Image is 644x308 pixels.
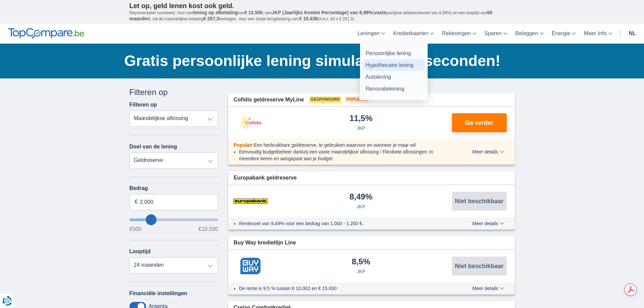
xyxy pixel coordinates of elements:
[350,193,373,202] div: 8,49%
[580,24,616,44] a: Meer Info
[234,174,297,182] span: Europabank geldreserve
[234,193,267,210] img: product.pl.alt Europabank
[511,24,548,44] a: Beleggen
[272,10,373,15] span: JKP (Jaarlijks Kosten Percentage) van 8,99%
[472,286,504,291] span: Meer details
[129,2,515,10] p: Let op, geld lenen kost ook geld.
[129,218,218,221] input: wantToBorrow
[465,120,493,126] span: Ga verder
[363,83,425,95] a: Renovatielening
[234,114,267,131] img: product.pl.alt Cofidis
[203,16,219,21] span: € 257,3
[129,10,515,22] p: Representatief voorbeeld: Voor een van , een ( jaarlijkse debetrentevoet van 8,99%) en een loopti...
[357,203,365,210] div: JKP
[129,10,493,21] span: 60 maanden
[438,24,480,44] a: Rekeningen
[480,24,511,44] a: Sparen
[135,198,138,206] span: €
[353,24,389,44] a: Leningen
[193,10,238,15] span: lening op afbetaling
[239,285,448,292] li: De rente is 9,5 % tussen € 10.002 en € 15.000
[129,87,218,98] div: Filteren op
[452,192,507,211] button: Niet beschikbaar
[234,258,267,275] img: product.pl.alt Buy Way
[309,96,341,103] span: Gesponsord
[129,102,157,108] label: Filteren op
[129,227,142,232] span: €500
[124,50,515,71] h1: Gratis persoonlijke lening simulatie in 30 seconden!
[455,263,503,269] span: Niet beschikbaar
[363,71,425,83] a: Autolening
[455,198,503,204] span: Niet beschikbaar
[625,24,640,44] a: nl
[299,16,318,21] span: € 15.438
[234,239,296,247] span: Buy Way kredietlijn Line
[129,144,177,150] label: Doel van de lening
[234,142,253,148] span: Populair
[129,248,151,255] label: Looptijd
[129,290,188,297] label: Financiële instellingen
[345,96,369,103] span: Populair
[234,96,304,104] span: Cofidis geldreserve MyLine
[548,24,580,44] a: Energie
[129,185,218,191] label: Bedrag
[363,59,425,71] a: Hypothecaire lening
[357,268,365,275] div: JKP
[467,149,509,155] button: Meer details
[228,142,453,148] div: :
[472,149,504,154] span: Meer details
[254,142,416,148] span: Een herbruikbare geldreserve, te gebruiken waarvoor en wanneer je maar wil
[239,148,448,162] li: Eenvoudig budgetbeheer dankzij een vaste maandelijkse aflossing / Flexibele aflossingen: in meerd...
[357,125,365,132] div: JKP
[389,24,438,44] a: Kredietkaarten
[363,47,425,59] a: Persoonlijke lening
[374,10,386,15] span: vaste
[452,113,507,132] button: Ga verder
[350,114,373,123] div: 11,5%
[467,221,509,226] button: Meer details
[244,10,263,15] span: € 12.500
[452,257,507,276] button: Niet beschikbaar
[8,28,84,39] img: TopCompare
[352,258,370,267] div: 8,5%
[472,221,504,226] span: Meer details
[198,227,218,232] span: €10.000
[467,286,509,291] button: Meer details
[239,220,448,227] li: Rentevoet van 9,49% voor een bedrag van 1.000 - 1.250 €.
